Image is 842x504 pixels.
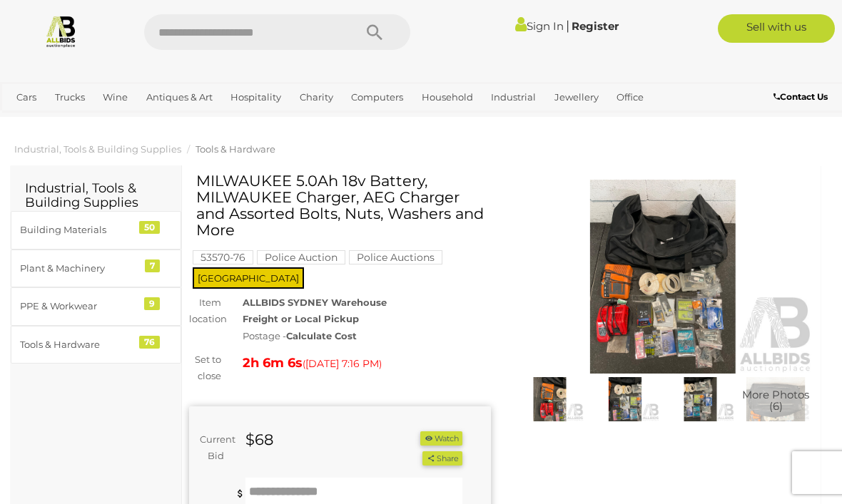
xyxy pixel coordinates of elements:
img: MILWAUKEE 5.0Ah 18v Battery, MILWAUKEE Charger, AEG Charger and Assorted Bolts, Nuts, Washers and... [516,377,584,421]
a: Register [572,19,619,33]
a: Tools & Hardware [196,143,275,155]
button: Watch [420,431,462,446]
div: PPE & Workwear [20,298,138,314]
a: Police Auction [257,252,345,263]
a: Jewellery [549,86,604,109]
div: 76 [139,336,160,349]
div: Set to close [178,351,232,385]
a: Sign In [515,19,564,33]
div: Postage - [243,328,490,344]
span: ( ) [303,358,382,369]
a: Tools & Hardware 76 [11,326,181,364]
strong: Calculate Cost [286,330,357,341]
a: Contact Us [773,89,831,105]
span: More Photos (6) [742,389,809,412]
a: 53570-76 [193,252,253,263]
a: Cars [11,86,42,109]
a: Police Auctions [349,252,442,263]
strong: ALLBIDS SYDNEY Warehouse [243,297,387,308]
span: [DATE] 7:16 PM [305,357,379,370]
div: Plant & Machinery [20,260,138,277]
div: Building Materials [20,222,138,238]
a: Wine [97,86,133,109]
mark: Police Auction [257,250,345,264]
img: MILWAUKEE 5.0Ah 18v Battery, MILWAUKEE Charger, AEG Charger and Assorted Bolts, Nuts, Washers and... [666,377,735,421]
a: Household [416,86,479,109]
img: MILWAUKEE 5.0Ah 18v Battery, MILWAUKEE Charger, AEG Charger and Assorted Bolts, Nuts, Washers and... [741,377,810,421]
a: [GEOGRAPHIC_DATA] [59,109,171,133]
span: | [566,18,569,34]
strong: Freight or Local Pickup [243,313,359,324]
img: MILWAUKEE 5.0Ah 18v Battery, MILWAUKEE Charger, AEG Charger and Assorted Bolts, Nuts, Washers and... [512,180,814,374]
b: Contact Us [773,91,828,102]
a: Industrial [485,86,542,109]
a: Industrial, Tools & Building Supplies [14,143,181,155]
a: Plant & Machinery 7 [11,250,181,287]
a: Office [611,86,649,109]
div: Tools & Hardware [20,336,138,353]
a: Sports [11,109,51,133]
mark: Police Auctions [349,250,442,264]
div: Current Bid [189,431,235,465]
button: Search [339,14,410,50]
h2: Industrial, Tools & Building Supplies [25,182,167,210]
img: Allbids.com.au [44,14,78,48]
a: Computers [345,86,409,109]
a: Building Materials 50 [11,211,181,249]
img: MILWAUKEE 5.0Ah 18v Battery, MILWAUKEE Charger, AEG Charger and Assorted Bolts, Nuts, Washers and... [591,377,659,421]
div: 7 [145,259,160,272]
a: Antiques & Art [141,86,218,109]
strong: 2h 6m 6s [243,355,303,371]
a: Hospitality [225,86,287,109]
a: Trucks [49,86,91,109]
span: [GEOGRAPHIC_DATA] [193,267,304,289]
a: Charity [294,86,339,109]
a: More Photos(6) [741,377,810,421]
a: PPE & Workwear 9 [11,287,181,325]
a: Sell with us [718,14,835,43]
li: Watch this item [420,431,462,446]
div: 9 [144,297,160,310]
strong: $68 [245,431,273,448]
div: Item location [178,294,232,328]
mark: 53570-76 [193,250,253,264]
button: Share [422,451,462,466]
div: 50 [139,221,160,234]
h1: MILWAUKEE 5.0Ah 18v Battery, MILWAUKEE Charger, AEG Charger and Assorted Bolts, Nuts, Washers and... [196,173,487,238]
